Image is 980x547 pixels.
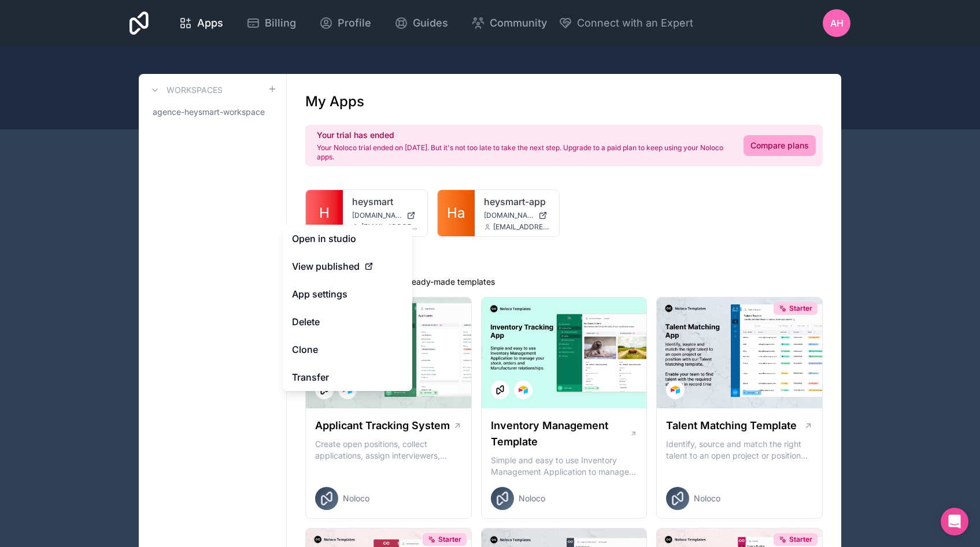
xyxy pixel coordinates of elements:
[462,10,556,36] a: Community
[666,418,797,434] h1: Talent Matching Template
[283,280,412,308] a: App settings
[694,493,720,504] span: Noloco
[484,195,550,209] a: heysmart-app
[577,15,693,31] span: Connect with an Expert
[413,15,448,31] span: Guides
[519,385,528,395] img: Airtable Logo
[484,211,550,220] a: [DOMAIN_NAME]
[338,15,371,31] span: Profile
[197,15,223,31] span: Apps
[361,222,418,232] span: [EMAIL_ADDRESS][DOMAIN_NAME]
[484,211,534,220] span: [DOMAIN_NAME]
[305,255,823,274] h1: Templates
[317,143,730,162] p: Your Noloco trial ended on [DATE]. But it's not too late to take the next step. Upgrade to a paid...
[310,10,380,36] a: Profile
[438,535,461,544] span: Starter
[519,493,545,504] span: Noloco
[283,363,412,391] a: Transfer
[237,10,305,36] a: Billing
[352,195,418,209] a: heysmart
[306,190,343,236] a: H
[789,535,812,544] span: Starter
[319,204,330,222] span: H
[169,10,232,36] a: Apps
[559,15,693,31] button: Connect with an Expert
[493,222,550,232] span: [EMAIL_ADDRESS][DOMAIN_NAME]
[671,385,680,395] img: Airtable Logo
[292,259,360,273] span: View published
[305,276,823,288] p: Get started with one of our ready-made templates
[283,308,412,336] button: Delete
[830,16,844,30] span: AH
[438,190,475,236] a: Ha
[490,15,547,31] span: Community
[491,418,630,450] h1: Inventory Management Template
[352,211,418,220] a: [DOMAIN_NAME]
[148,83,223,97] a: Workspaces
[153,106,265,118] span: agence-heysmart-workspace
[265,15,296,31] span: Billing
[447,204,465,222] span: Ha
[148,102,277,122] a: agence-heysmart-workspace
[317,129,730,141] h2: Your trial has ended
[744,135,816,156] a: Compare plans
[283,252,412,280] a: View published
[343,493,369,504] span: Noloco
[789,304,812,313] span: Starter
[283,225,412,252] a: Open in studio
[167,84,223,96] h3: Workspaces
[666,438,813,462] p: Identify, source and match the right talent to an open project or position with our Talent Matchi...
[315,438,462,462] p: Create open positions, collect applications, assign interviewers, centralise candidate feedback a...
[385,10,457,36] a: Guides
[283,336,412,363] a: Clone
[315,418,450,434] h1: Applicant Tracking System
[941,508,968,535] div: Open Intercom Messenger
[352,211,402,220] span: [DOMAIN_NAME]
[305,92,364,111] h1: My Apps
[491,455,638,478] p: Simple and easy to use Inventory Management Application to manage your stock, orders and Manufact...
